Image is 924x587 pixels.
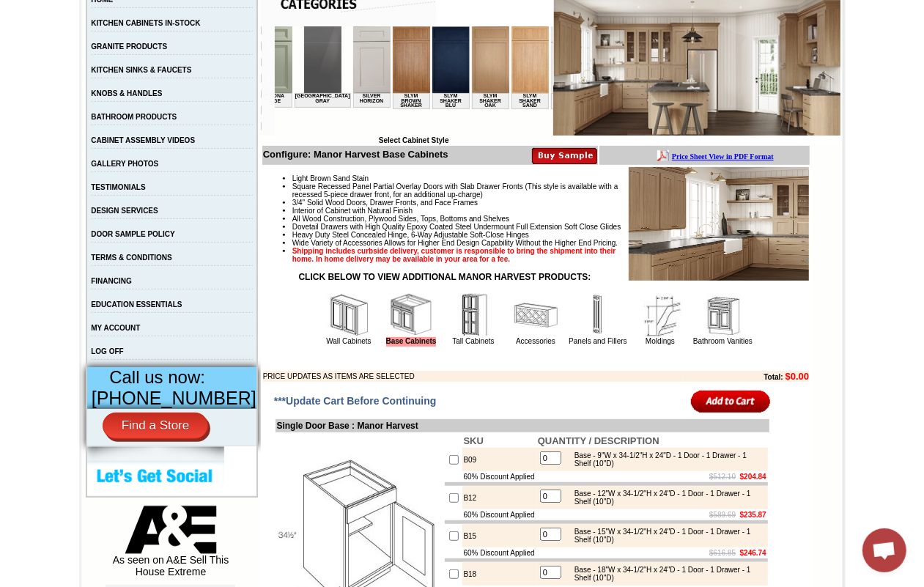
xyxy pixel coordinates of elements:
[709,473,736,481] s: $512.10
[91,207,158,215] a: DESIGN SERVICES
[292,247,616,263] strong: Shipping includes curbside delivery, customer is responsible to bring the shipment into their hom...
[567,451,764,468] div: Base - 9"W x 34-1/2"H x 24"D - 1 Door - 1 Drawer - 1 Shelf (10"D)
[91,277,132,285] a: FINANCING
[538,435,659,446] b: QUANTITY / DESCRIPTION
[462,524,536,547] td: B15
[91,43,167,51] a: GRANITE PRODUCTS
[17,6,119,14] b: Price Sheet View in PDF Format
[709,511,736,519] s: $589.69
[327,293,371,337] img: Wall Cabinets
[276,419,769,432] td: Single Door Base : Manor Harvest
[292,182,618,199] span: Square Recessed Panel Partial Overlay Doors with Slab Drawer Fronts (This style is available with...
[299,272,591,282] strong: CLICK BELOW TO VIEW ADDITIONAL MANOR HARVEST PRODUCTS:
[701,293,744,337] img: Bathroom Vanities
[292,174,369,182] span: Light Brown Sand Stain
[567,528,764,544] div: Base - 15"W x 34-1/2"H x 24"D - 1 Door - 1 Drawer - 1 Shelf (10"D)
[91,160,158,168] a: GALLERY PHOTOS
[292,223,621,231] span: Dovetail Drawers with High Quality Epoxy Coated Steel Undermount Full Extension Soft Close Glides
[91,347,123,355] a: LOG OFF
[292,207,413,215] span: Interior of Cabinet with Natural Finish
[567,566,764,582] div: Base - 18"W x 34-1/2"H x 24"D - 1 Door - 1 Drawer - 1 Shelf (10"D)
[91,300,182,309] a: EDUCATION ESSENTIALS
[462,547,536,558] td: 60% Discount Applied
[691,389,771,413] input: Add to Cart
[106,506,235,585] div: As seen on A&E Sell This House Extreme
[569,337,627,345] a: Panels and Fillers
[646,337,675,345] a: Moldings
[740,511,766,519] b: $235.87
[276,67,314,83] td: Slym White Shaker
[464,435,484,446] b: SKU
[462,471,536,482] td: 60% Discount Applied
[638,293,682,337] img: Moldings
[292,215,509,223] span: All Wood Construction, Plywood Sides, Tops, Bottoms and Shelves
[786,371,810,382] b: $0.00
[91,136,195,144] a: CABINET ASSEMBLY VIDEOS
[514,293,558,337] img: Accessories
[462,562,536,586] td: B18
[91,66,191,74] a: KITCHEN SINKS & FAUCETS
[17,2,119,15] a: Price Sheet View in PDF Format
[567,490,764,506] div: Base - 12"W x 34-1/2"H x 24"D - 1 Door - 1 Drawer - 1 Shelf (10"D)
[379,136,449,144] b: Select Cabinet Style
[91,254,172,262] a: TERMS & CONDITIONS
[292,199,478,207] span: 3/4" Solid Wood Doors, Drawer Fronts, and Face Frames
[709,549,736,557] s: $616.85
[576,293,620,337] img: Panels and Fillers
[462,448,536,471] td: B09
[452,337,494,345] a: Tall Cabinets
[2,4,14,15] img: pdf.png
[275,26,553,136] iframe: Browser incompatible
[693,337,753,345] a: Bathroom Vanities
[263,371,684,382] td: PRICE UPDATES AS ITEMS ARE SELECTED
[451,293,495,337] img: Tall Cabinets
[91,113,177,121] a: BATHROOM PRODUCTS
[91,19,200,27] a: KITCHEN CABINETS IN-STOCK
[263,149,448,160] b: Configure: Manor Harvest Base Cabinets
[516,337,555,345] a: Accessories
[764,373,783,381] b: Total:
[740,549,766,557] b: $246.74
[91,89,162,97] a: KNOBS & HANDLES
[109,367,205,387] span: Call us now:
[326,337,371,345] a: Wall Cabinets
[292,239,618,247] span: Wide Variety of Accessories Allows for Higher End Design Capability Without the Higher End Pricing.
[292,231,529,239] span: Heavy Duty Steel Concealed Hinge, 6-Way Adjustable Soft-Close Hinges
[740,473,766,481] b: $204.84
[92,388,256,408] span: [PHONE_NUMBER]
[91,230,174,238] a: DOOR SAMPLE POLICY
[389,293,433,337] img: Base Cabinets
[862,528,906,572] div: Open chat
[462,509,536,520] td: 60% Discount Applied
[274,395,437,407] span: ***Update Cart Before Continuing
[103,413,209,439] a: Find a Store
[386,337,437,347] a: Base Cabinets
[91,324,140,332] a: MY ACCOUNT
[462,486,536,509] td: B12
[91,183,145,191] a: TESTIMONIALS
[629,167,809,281] img: Product Image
